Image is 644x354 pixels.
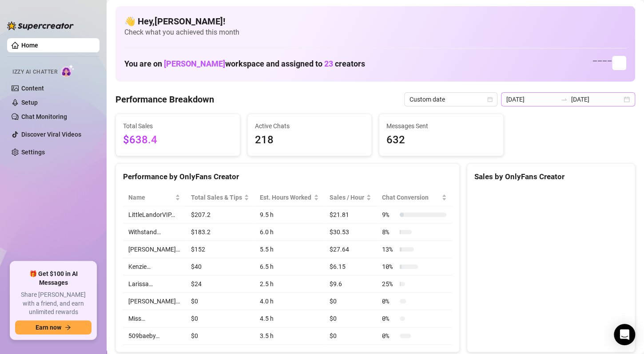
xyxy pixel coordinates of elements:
span: Sales / Hour [330,193,364,202]
span: 13 % [382,244,396,254]
td: Kenzie… [123,258,186,275]
span: calendar [487,97,493,102]
img: AI Chatter [61,64,75,77]
td: Larissa… [123,275,186,293]
h1: You are on workspace and assigned to creators [124,59,365,69]
div: Open Intercom Messenger [614,324,635,345]
h4: 👋 Hey, [PERSON_NAME] ! [124,15,626,28]
span: Chat Conversion [382,193,440,202]
th: Chat Conversion [377,189,452,206]
span: Share [PERSON_NAME] with a friend, and earn unlimited rewards [15,291,91,317]
td: $21.81 [324,206,377,224]
td: $0 [324,310,377,327]
input: End date [571,94,622,104]
span: 9 % [382,210,396,220]
td: $30.53 [324,224,377,241]
span: 0 % [382,296,396,306]
span: 218 [255,132,365,149]
span: Total Sales [123,121,233,131]
span: Name [128,193,173,202]
td: 3.5 h [254,327,324,345]
td: $9.6 [324,275,377,293]
td: 6.5 h [254,258,324,275]
td: $6.15 [324,258,377,275]
td: $0 [186,327,255,345]
th: Total Sales & Tips [186,189,255,206]
a: Content [21,85,44,92]
span: 0 % [382,314,396,323]
span: 23 [324,59,333,68]
a: Home [21,42,38,49]
input: Start date [506,94,557,104]
div: Performance by OnlyFans Creator [123,171,452,183]
td: 6.0 h [254,224,324,241]
button: Earn nowarrow-right [15,320,91,334]
td: $183.2 [186,224,255,241]
td: [PERSON_NAME]… [123,241,186,258]
span: $638.4 [123,132,233,149]
span: arrow-right [65,324,71,330]
th: Sales / Hour [324,189,377,206]
td: $152 [186,241,255,258]
div: Sales by OnlyFans Creator [474,171,628,183]
span: Izzy AI Chatter [12,68,57,76]
td: LittleLandorVIP… [123,206,186,224]
span: Active Chats [255,121,365,131]
td: 5.5 h [254,241,324,258]
td: 509baeby… [123,327,186,345]
td: $207.2 [186,206,255,224]
a: Settings [21,149,45,156]
td: $40 [186,258,255,275]
td: 4.0 h [254,293,324,310]
td: Miss… [123,310,186,327]
h4: Performance Breakdown [115,93,214,106]
span: Total Sales & Tips [191,193,242,202]
a: Discover Viral Videos [21,131,81,138]
td: 9.5 h [254,206,324,224]
span: Check what you achieved this month [124,28,626,37]
span: Earn now [36,324,61,331]
span: Custom date [409,93,492,106]
span: 8 % [382,227,396,237]
td: $0 [324,293,377,310]
td: $0 [324,327,377,345]
td: 4.5 h [254,310,324,327]
span: 🎁 Get $100 in AI Messages [15,270,91,287]
div: Est. Hours Worked [260,193,312,202]
td: $27.64 [324,241,377,258]
a: Setup [21,99,38,106]
td: 2.5 h [254,275,324,293]
span: 0 % [382,331,396,341]
span: 25 % [382,279,396,289]
td: $0 [186,293,255,310]
span: [PERSON_NAME] [164,59,225,68]
span: 10 % [382,262,396,271]
span: swap-right [561,96,568,103]
span: 632 [386,132,496,149]
td: Withstand… [123,224,186,241]
span: to [561,96,568,103]
td: $0 [186,310,255,327]
span: Messages Sent [386,121,496,131]
td: [PERSON_NAME]… [123,293,186,310]
th: Name [123,189,186,206]
a: Chat Monitoring [21,113,67,120]
td: $24 [186,275,255,293]
img: logo-BBDzfeDw.svg [7,21,74,30]
div: — — — — [592,56,626,70]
